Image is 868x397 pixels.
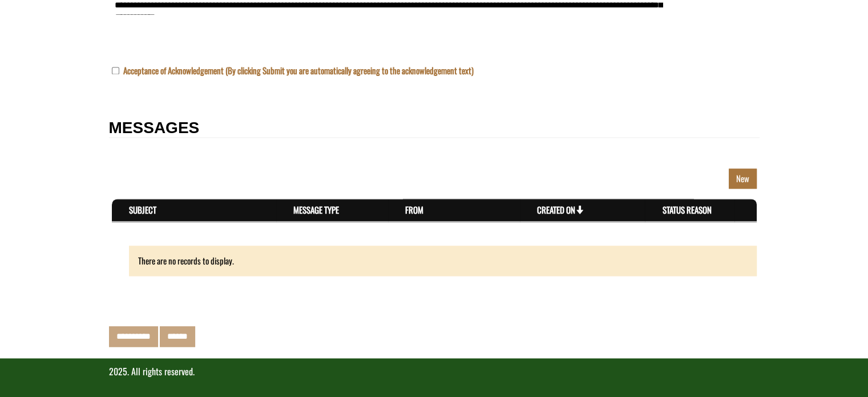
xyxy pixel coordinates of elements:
[123,64,474,77] label: Acceptance of Acknowledgement (By clicking Submit you are automatically agreeing to the acknowled...
[293,203,339,216] a: Message Type
[734,199,756,222] th: Actions
[3,113,11,125] div: —
[537,203,584,216] a: Created On
[129,246,757,276] div: There are no records to display.
[3,95,71,107] label: Submissions Due Date
[109,119,760,138] h2: MESSAGES
[3,63,551,83] input: Name
[109,365,760,378] p: 2025
[112,67,119,74] input: Acceptance of Acknowledgement (By clicking Submit you are automatically agreeing to the acknowled...
[112,246,757,276] div: There are no records to display.
[3,47,25,59] label: The name of the custom entity.
[405,203,423,216] a: From
[129,203,156,216] a: Subject
[3,15,551,35] input: Program is a required field.
[729,169,757,189] a: New
[127,364,195,378] span: . All rights reserved.
[109,143,760,300] fieldset: New Section
[662,203,711,216] a: Status Reason
[3,15,551,71] textarea: Acknowledgement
